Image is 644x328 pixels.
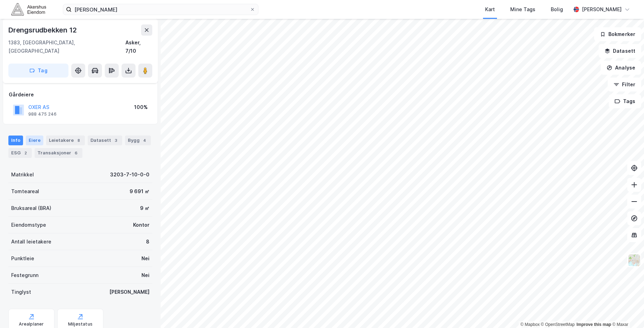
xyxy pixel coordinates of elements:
[75,137,82,144] div: 8
[9,90,152,99] div: Gårdeiere
[125,38,152,55] div: Asker, 7/10
[146,238,149,246] div: 8
[628,254,641,267] img: Z
[609,94,641,108] button: Tags
[520,322,540,327] a: Mapbox
[112,137,119,144] div: 3
[110,170,149,179] div: 3203-7-10-0-0
[11,254,34,263] div: Punktleie
[601,61,641,75] button: Analyse
[22,150,29,156] div: 2
[140,204,149,212] div: 9 ㎡
[72,4,250,15] input: Søk på adresse, matrikkel, gårdeiere, leietakere eller personer
[8,24,78,36] div: Drengsrudbekken 12
[8,64,68,78] button: Tag
[11,238,51,246] div: Antall leietakere
[125,136,151,145] div: Bygg
[109,288,149,296] div: [PERSON_NAME]
[11,221,46,229] div: Eiendomstype
[599,44,641,58] button: Datasett
[11,170,34,179] div: Matrikkel
[88,136,122,145] div: Datasett
[8,136,23,145] div: Info
[28,111,57,117] div: 988 475 246
[35,148,82,158] div: Transaksjoner
[8,148,32,158] div: ESG
[11,187,39,196] div: Tomteareal
[141,271,149,279] div: Nei
[594,27,641,41] button: Bokmerker
[11,3,46,15] img: akershus-eiendom-logo.9091f326c980b4bce74ccdd9f866810c.svg
[73,150,80,156] div: 6
[133,221,149,229] div: Kontor
[141,137,148,144] div: 4
[141,254,149,263] div: Nei
[485,5,495,14] div: Kart
[68,321,93,327] div: Miljøstatus
[609,294,644,328] div: Kontrollprogram for chat
[608,78,641,92] button: Filter
[551,5,563,14] div: Bolig
[8,38,125,55] div: 1383, [GEOGRAPHIC_DATA], [GEOGRAPHIC_DATA]
[26,136,43,145] div: Eiere
[19,321,44,327] div: Arealplaner
[46,136,85,145] div: Leietakere
[577,322,611,327] a: Improve this map
[11,271,38,279] div: Festegrunn
[541,322,575,327] a: OpenStreetMap
[134,103,148,111] div: 100%
[510,5,535,14] div: Mine Tags
[11,288,31,296] div: Tinglyst
[582,5,622,14] div: [PERSON_NAME]
[609,294,644,328] iframe: Chat Widget
[11,204,51,212] div: Bruksareal (BRA)
[130,187,149,196] div: 9 691 ㎡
